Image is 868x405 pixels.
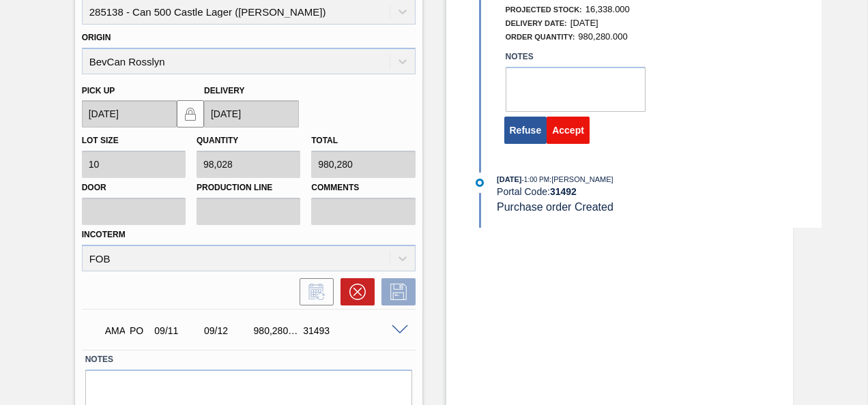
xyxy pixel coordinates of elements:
[585,4,630,14] span: 16,338.000
[197,178,300,198] label: Production Line
[570,18,598,28] span: [DATE]
[375,278,416,305] div: Save Order
[506,19,567,27] span: Delivery Date:
[578,31,627,42] span: 980,280.000
[177,100,204,127] button: locked
[506,5,582,14] span: Projected Stock:
[82,86,115,95] label: Pick up
[204,100,299,127] input: mm/dd/yyyy
[497,175,521,183] span: [DATE]
[293,278,334,305] div: Inform order change
[497,186,821,197] div: Portal Code:
[300,325,353,336] div: 31493
[197,136,238,145] label: Quantity
[522,176,550,183] span: - 1:00 PM
[126,325,149,336] div: Purchase order
[201,325,254,336] div: 09/12/2025
[82,100,177,127] input: mm/dd/yyyy
[334,278,375,305] div: Cancel Order
[105,325,121,336] p: AMA
[102,316,125,346] div: Awaiting Manager Approval
[82,230,126,239] label: Incoterm
[497,201,613,213] span: Purchase order Created
[82,178,186,198] label: Door
[82,136,119,145] label: Lot size
[204,86,245,95] label: Delivery
[82,33,111,42] label: Origin
[504,117,547,144] button: Refuse
[506,47,646,67] label: Notes
[550,186,577,197] strong: 31492
[549,175,613,183] span: : [PERSON_NAME]
[151,325,204,336] div: 09/11/2025
[85,350,412,370] label: Notes
[547,117,590,144] button: Accept
[476,179,484,187] img: atual
[311,136,338,145] label: Total
[311,178,415,198] label: Comments
[506,33,575,41] span: Order Quantity:
[250,325,304,336] div: 980,280.000
[182,106,199,122] img: locked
